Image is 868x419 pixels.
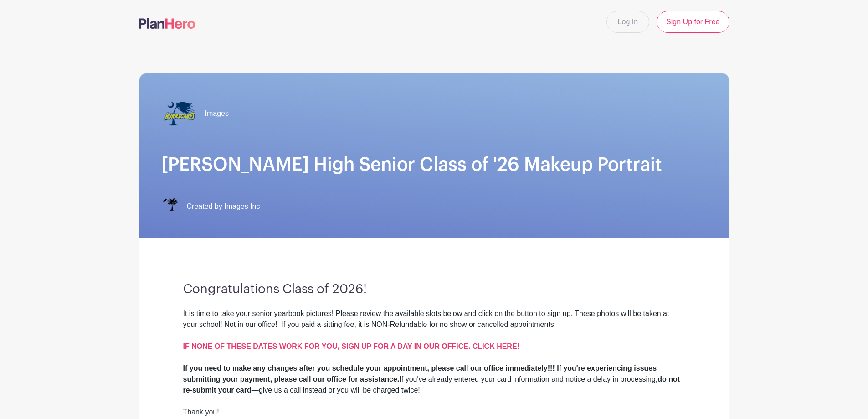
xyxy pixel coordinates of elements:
h1: [PERSON_NAME] High Senior Class of '26 Makeup Portrait [161,154,707,176]
img: IMAGES%20logo%20transparenT%20PNG%20s.png [161,197,180,216]
a: Sign Up for Free [657,11,729,33]
div: Thank you! [183,407,685,418]
a: Log In [606,11,649,33]
div: It is time to take your senior yearbook pictures! Please review the available slots below and cli... [183,308,685,363]
h3: Congratulations Class of 2026! [183,282,685,297]
img: logo-507f7623f17ff9eddc593b1ce0a138ce2505c220e1c5a4e2b4648c50719b7d32.svg [139,18,195,29]
div: If you've already entered your card information and notice a delay in processing, —give us a call... [183,363,685,396]
strong: do not re-submit your card [183,375,680,394]
span: Created by Images Inc [187,201,260,212]
a: IF NONE OF THESE DATES WORK FOR YOU, SIGN UP FOR A DAY IN OUR OFFICE. CLICK HERE! [183,342,519,350]
strong: If you need to make any changes after you schedule your appointment, please call our office immed... [183,364,657,383]
img: wren%20transp..png [161,95,198,132]
span: Images [205,108,229,119]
